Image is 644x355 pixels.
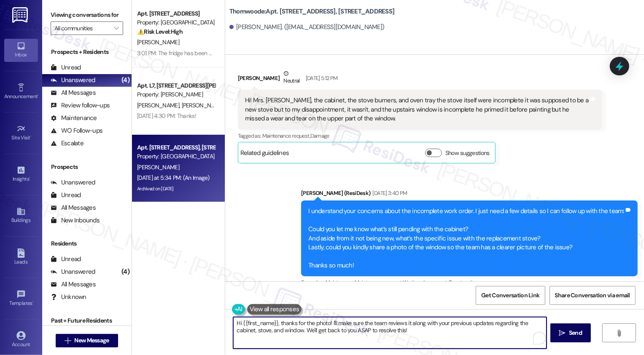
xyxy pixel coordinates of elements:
[137,90,215,99] div: Property: [PERSON_NAME]
[304,74,338,83] div: [DATE] 5:12 PM
[355,279,403,286] span: Maintenance request ,
[238,130,602,142] div: Tagged as:
[54,21,110,35] input: All communities
[119,265,132,278] div: (4)
[448,279,478,286] span: Construction
[4,287,38,310] a: Templates •
[51,139,84,148] div: Escalate
[4,246,38,269] a: Leads
[616,330,622,336] i: 
[65,337,71,344] i: 
[4,328,38,351] a: Account
[38,92,39,98] span: •
[282,69,301,87] div: Neutral
[74,336,109,345] span: New Message
[137,152,215,161] div: Property: [GEOGRAPHIC_DATA]
[240,149,289,161] div: Related guidelines
[51,203,96,212] div: All Messages
[326,279,355,286] span: Maintenance ,
[114,25,119,32] i: 
[30,133,32,139] span: •
[403,279,448,286] span: Work order request ,
[137,28,183,35] strong: ⚠️ Risk Level: High
[559,330,566,336] i: 
[51,267,95,276] div: Unanswered
[555,291,630,300] span: Share Conversation via email
[137,174,210,182] div: [DATE] at 5:34 PM: (An Image)
[51,255,81,264] div: Unread
[42,239,132,248] div: Residents
[137,81,215,90] div: Apt. L7, [STREET_ADDRESS][PERSON_NAME]
[51,63,81,72] div: Unread
[51,126,102,135] div: WO Follow-ups
[229,23,385,32] div: [PERSON_NAME]. ([EMAIL_ADDRESS][DOMAIN_NAME])
[42,316,132,325] div: Past + Future Residents
[550,286,636,305] button: Share Conversation via email
[51,76,95,85] div: Unanswered
[301,276,638,288] div: Tagged as:
[4,204,38,227] a: Buildings
[51,216,100,225] div: New Inbounds
[51,114,97,123] div: Maintenance
[445,149,490,157] label: Show suggestions
[262,132,310,139] span: Maintenance request ,
[371,189,407,198] div: [DATE] 3:40 PM
[4,122,38,144] a: Site Visit •
[32,299,34,305] span: •
[51,178,95,187] div: Unanswered
[29,175,30,181] span: •
[233,317,547,349] textarea: To enrich screen reader interactions, please activate Accessibility in Grammarly extension settings
[310,132,329,139] span: Damage
[181,101,234,109] span: [PERSON_NAME] Shy
[137,163,179,171] span: [PERSON_NAME]
[301,189,638,200] div: [PERSON_NAME] (ResiDesk)
[137,9,215,18] div: Apt. [STREET_ADDRESS]
[550,323,591,342] button: Send
[136,184,216,194] div: Archived on [DATE]
[51,191,81,200] div: Unread
[51,8,123,21] label: Viewing conversations for
[569,328,582,337] span: Send
[12,7,30,23] img: ResiDesk Logo
[4,163,38,186] a: Insights •
[119,74,132,87] div: (4)
[51,101,110,110] div: Review follow-ups
[51,293,86,302] div: Unknown
[137,143,215,152] div: Apt. [STREET_ADDRESS], [STREET_ADDRESS]
[245,96,589,123] div: Hi! Mrs. [PERSON_NAME], the cabinet, the stove burners, and oven tray the stove itself were incom...
[481,291,539,300] span: Get Conversation Link
[229,7,395,16] b: Thornwoode: Apt. [STREET_ADDRESS], [STREET_ADDRESS]
[51,88,96,97] div: All Messages
[137,18,215,27] div: Property: [GEOGRAPHIC_DATA]
[238,69,602,90] div: [PERSON_NAME]
[137,101,182,109] span: [PERSON_NAME]
[42,48,132,56] div: Prospects + Residents
[4,39,38,61] a: Inbox
[42,163,132,171] div: Prospects
[476,286,545,305] button: Get Conversation Link
[51,280,96,289] div: All Messages
[308,207,624,270] div: I understand your concerns about the incomplete work order. I just need a few details so I can fo...
[137,112,196,120] div: [DATE] 4:30 PM: Thanks!
[137,38,179,46] span: [PERSON_NAME]
[56,334,118,347] button: New Message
